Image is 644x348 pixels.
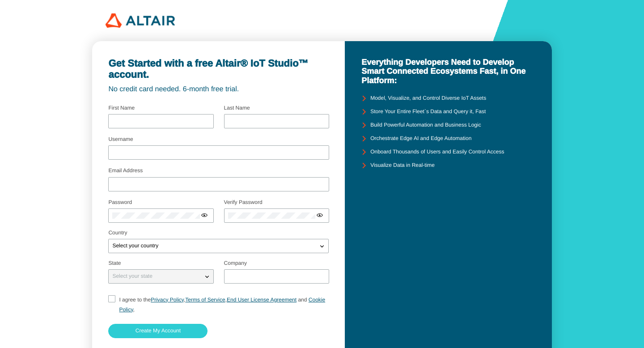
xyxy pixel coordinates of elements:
unity-typography: Orchestrate Edge AI and Edge Automation [370,136,471,142]
unity-typography: Get Started with a free Altair® IoT Studio™ account. [108,58,328,81]
a: Terms of Service [185,297,225,303]
a: Cookie Policy [119,297,325,313]
label: Verify Password [224,199,263,205]
img: 320px-Altair_logo.png [106,13,175,28]
unity-typography: No credit card needed. 6-month free trial. [108,85,328,93]
a: Privacy Policy [151,297,184,303]
unity-typography: Onboard Thousands of Users and Easily Control Access [370,149,504,155]
label: Password [108,199,132,205]
unity-typography: Store Your Entire Fleet`s Data and Query it, Fast [370,109,486,115]
unity-typography: Build Powerful Automation and Business Logic [370,122,481,128]
label: Email Address [108,167,143,174]
unity-typography: Visualize Data in Real-time [370,162,435,169]
unity-typography: Everything Developers Need to Develop Smart Connected Ecosystems Fast, in One Platform: [361,58,535,85]
unity-typography: Model, Visualize, and Control Diverse IoT Assets [370,95,486,102]
span: and [298,297,307,303]
label: Username [108,136,133,142]
a: End User License Agreement [227,297,297,303]
span: I agree to the , , , [119,297,325,313]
